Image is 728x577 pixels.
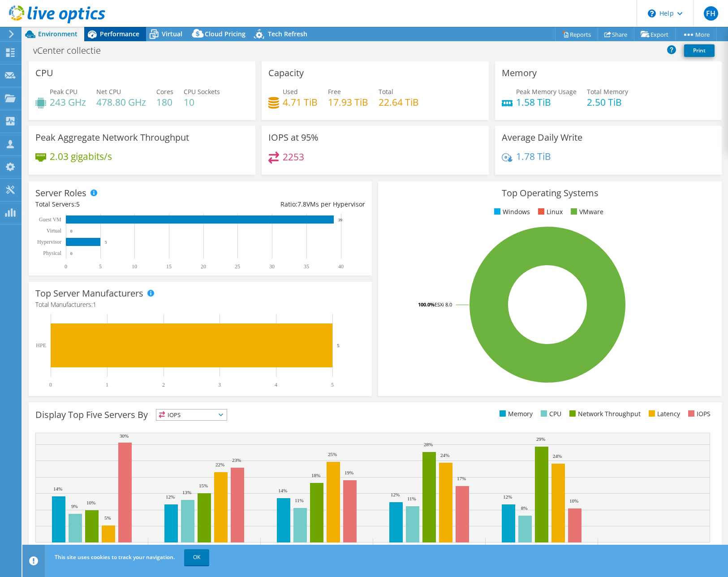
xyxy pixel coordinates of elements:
[553,453,562,459] text: 24%
[391,492,400,497] text: 12%
[156,409,227,420] span: IOPS
[235,263,240,270] text: 25
[278,488,287,493] text: 14%
[50,97,86,107] h4: 243 GHz
[440,452,449,458] text: 24%
[184,97,220,107] h4: 10
[275,382,277,388] text: 4
[555,27,598,41] a: Reports
[297,200,306,208] span: 7.8
[166,263,172,270] text: 15
[283,97,318,107] h4: 4.71 TiB
[269,263,275,270] text: 30
[268,68,304,78] h3: Capacity
[379,87,393,96] span: Total
[106,382,108,388] text: 1
[38,30,78,38] span: Environment
[37,239,61,245] text: Hypervisor
[503,494,512,499] text: 12%
[76,200,80,208] span: 5
[337,343,340,348] text: 5
[36,342,46,349] text: HPE
[184,87,220,96] span: CPU Sockets
[35,188,86,198] h3: Server Roles
[538,409,561,419] li: CPU
[304,263,309,270] text: 35
[569,207,603,217] li: VMware
[47,228,62,234] text: Virtual
[120,433,129,439] text: 30%
[516,97,577,107] h4: 1.58 TiB
[182,490,191,495] text: 13%
[704,6,718,21] span: FH
[29,46,115,56] h1: vCenter collectie
[162,30,182,38] span: Virtual
[218,382,221,388] text: 3
[96,97,146,107] h4: 478.80 GHz
[184,549,209,565] a: OK
[132,263,137,270] text: 10
[205,30,246,38] span: Cloud Pricing
[53,486,62,491] text: 14%
[156,87,173,96] span: Cores
[598,27,634,41] a: Share
[516,87,577,96] span: Peak Memory Usage
[502,68,537,78] h3: Memory
[39,216,61,223] text: Guest VM
[65,263,67,270] text: 0
[50,87,78,96] span: Peak CPU
[536,207,563,217] li: Linux
[418,301,435,308] tspan: 100.0%
[43,250,61,256] text: Physical
[232,457,241,463] text: 23%
[295,498,304,503] text: 11%
[328,87,341,96] span: Free
[457,476,466,481] text: 17%
[100,30,139,38] span: Performance
[35,288,143,298] h3: Top Server Manufacturers
[497,409,533,419] li: Memory
[156,97,173,107] h4: 180
[587,97,628,107] h4: 2.50 TiB
[50,151,112,161] h4: 2.03 gigabits/s
[283,87,298,96] span: Used
[536,436,545,442] text: 29%
[35,199,200,209] div: Total Servers:
[646,409,680,419] li: Latency
[328,97,368,107] h4: 17.93 TiB
[567,409,641,419] li: Network Throughput
[328,452,337,457] text: 25%
[162,382,165,388] text: 2
[105,240,107,245] text: 5
[35,300,365,310] h4: Total Manufacturers:
[93,300,96,309] span: 1
[268,133,319,142] h3: IOPS at 95%
[686,409,711,419] li: IOPS
[86,500,95,505] text: 10%
[407,496,416,501] text: 11%
[675,27,717,41] a: More
[587,87,628,96] span: Total Memory
[200,199,365,209] div: Ratio: VMs per Hypervisor
[379,97,419,107] h4: 22.64 TiB
[311,473,320,478] text: 18%
[492,207,530,217] li: Windows
[104,515,111,521] text: 5%
[49,382,52,388] text: 0
[648,9,656,17] svg: \n
[684,44,715,57] a: Print
[435,301,452,308] tspan: ESXi 8.0
[338,218,343,222] text: 39
[385,188,715,198] h3: Top Operating Systems
[345,470,353,475] text: 19%
[283,152,304,162] h4: 2253
[70,229,73,233] text: 0
[35,68,53,78] h3: CPU
[199,483,208,488] text: 15%
[35,133,189,142] h3: Peak Aggregate Network Throughput
[55,553,175,561] span: This site uses cookies to track your navigation.
[331,382,334,388] text: 5
[215,462,224,467] text: 22%
[521,505,528,511] text: 8%
[569,498,578,504] text: 10%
